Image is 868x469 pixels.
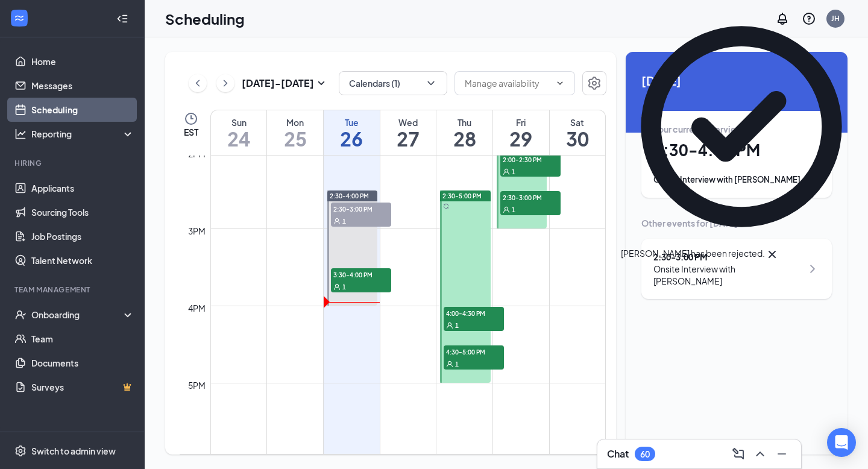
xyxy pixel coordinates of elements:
h1: 28 [436,128,492,149]
span: 4:00-4:30 PM [444,307,504,319]
a: August 30, 2025 [550,110,605,155]
button: ComposeMessage [729,444,748,464]
h1: 26 [324,128,380,149]
a: Sourcing Tools [31,200,134,224]
input: Manage availability [465,77,550,90]
div: 60 [640,449,650,459]
span: EST [184,126,198,138]
div: Sun [211,116,266,128]
button: Minimize [772,444,791,464]
span: 2:00-2:30 PM [500,153,561,165]
a: August 25, 2025 [267,110,323,155]
svg: Collapse [116,13,128,25]
h1: 30 [550,128,605,149]
svg: CheckmarkCircle [621,6,862,247]
div: Onsite Interview with [PERSON_NAME] [653,263,802,287]
span: 1 [455,321,459,330]
span: 2:30-4:00 PM [330,192,369,200]
h3: [DATE] - [DATE] [242,77,314,90]
h1: 24 [211,128,266,149]
a: Talent Network [31,248,134,272]
div: 4pm [186,301,208,315]
div: Team Management [14,285,132,295]
div: Switch to admin view [31,445,116,457]
span: 1 [455,360,459,368]
a: August 26, 2025 [324,110,380,155]
a: Home [31,49,134,74]
button: Calendars (1)ChevronDown [339,71,447,95]
h1: 27 [380,128,436,149]
span: 4:30-5:00 PM [444,345,504,357]
svg: User [503,206,510,213]
svg: ChevronLeft [192,76,204,90]
svg: SmallChevronDown [314,76,329,90]
svg: Analysis [14,128,27,140]
h1: 25 [267,128,323,149]
span: 1 [342,217,346,225]
div: Hiring [14,158,132,168]
svg: Sync [443,203,449,209]
span: 3:30-4:00 PM [331,268,391,280]
svg: Clock [184,112,198,126]
button: Settings [582,71,606,95]
svg: ComposeMessage [731,447,746,461]
div: Thu [436,116,492,128]
div: Fri [493,116,549,128]
div: 3pm [186,224,208,238]
svg: User [503,168,510,175]
h1: Scheduling [165,8,245,29]
div: Sat [550,116,605,128]
div: Wed [380,116,436,128]
h3: Chat [607,447,629,461]
a: August 29, 2025 [493,110,549,155]
svg: Minimize [775,447,789,461]
svg: User [446,360,453,368]
a: Job Postings [31,224,134,248]
div: Tue [324,116,380,128]
svg: Settings [14,445,27,457]
svg: ChevronRight [805,262,820,276]
a: August 24, 2025 [211,110,266,155]
svg: ChevronRight [219,76,231,90]
span: 1 [512,206,515,214]
div: [PERSON_NAME] has been rejected. [621,247,765,262]
svg: ChevronUp [753,447,767,461]
a: August 28, 2025 [436,110,492,155]
svg: User [333,218,341,225]
svg: User [333,283,341,291]
span: 2:30-3:00 PM [331,203,391,215]
span: 1 [342,283,346,291]
span: 1 [512,168,515,176]
svg: UserCheck [14,309,27,321]
svg: ChevronDown [555,78,565,88]
div: Onboarding [31,309,124,321]
svg: User [446,322,453,329]
svg: ChevronDown [425,77,437,89]
div: Mon [267,116,323,128]
div: 5pm [186,379,208,392]
svg: Cross [765,247,779,262]
a: Documents [31,351,134,375]
a: Team [31,327,134,351]
span: 2:30-5:00 PM [442,192,482,200]
button: ChevronLeft [189,74,207,92]
span: 2:30-3:00 PM [500,191,561,203]
svg: Settings [587,76,602,90]
button: ChevronUp [750,444,770,464]
a: SurveysCrown [31,375,134,399]
svg: WorkstreamLogo [13,12,25,24]
h1: 29 [493,128,549,149]
a: August 27, 2025 [380,110,436,155]
a: Applicants [31,176,134,200]
button: ChevronRight [216,74,234,92]
div: Open Intercom Messenger [827,428,856,457]
a: Scheduling [31,98,134,122]
div: Reporting [31,128,135,140]
a: Messages [31,74,134,98]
